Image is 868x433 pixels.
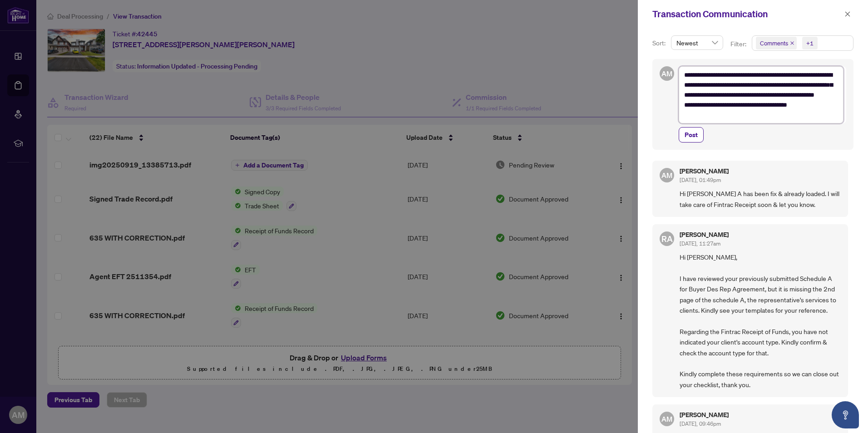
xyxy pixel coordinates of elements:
span: Hi [PERSON_NAME] A has been fix & already loaded. I will take care of Fintrac Receipt soon & let ... [680,188,841,210]
span: AM [661,170,672,181]
h5: [PERSON_NAME] [680,168,729,174]
button: Post [679,127,704,143]
div: Transaction Communication [652,7,842,21]
span: [DATE], 09:46pm [680,420,721,427]
span: RA [661,232,673,245]
span: close [844,11,851,17]
span: AM [661,413,672,424]
span: AM [661,68,672,79]
div: +1 [806,39,814,48]
span: close [790,41,794,45]
button: Open asap [832,401,859,428]
p: Filter: [730,39,748,49]
span: Comments [760,39,788,48]
span: Post [685,128,698,142]
span: Newest [676,36,718,49]
h5: [PERSON_NAME] [680,412,729,418]
span: [DATE], 11:27am [680,240,720,247]
span: Hi [PERSON_NAME], I have reviewed your previously submitted Schedule A for Buyer Des Rep Agreemen... [680,252,841,390]
span: [DATE], 01:49pm [680,177,721,183]
span: Comments [756,37,797,49]
h5: [PERSON_NAME] [680,231,729,238]
p: Sort: [652,38,667,48]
